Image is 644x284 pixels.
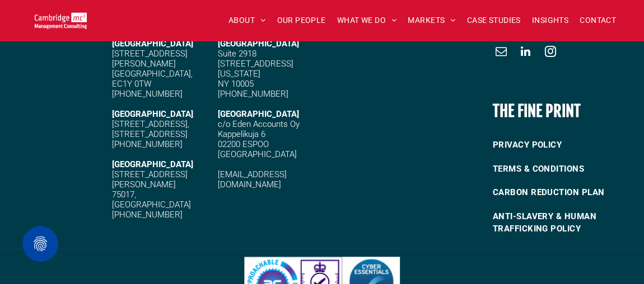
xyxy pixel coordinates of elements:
span: 75017, [GEOGRAPHIC_DATA] [112,190,191,210]
a: MARKETS [402,12,461,29]
a: email [493,43,510,63]
a: OUR PEOPLE [271,12,331,29]
a: PRIVACY POLICY [493,133,636,157]
a: CARBON REDUCTION PLAN [493,181,636,205]
span: [STREET_ADDRESS], [112,119,189,129]
a: Your Business Transformed | Cambridge Management Consulting [35,14,87,26]
span: [US_STATE] [218,69,260,79]
span: [STREET_ADDRESS] [218,59,293,69]
a: TERMS & CONDITIONS [493,157,636,181]
a: CONTACT [574,12,622,29]
span: [STREET_ADDRESS][PERSON_NAME] [112,169,188,190]
a: [EMAIL_ADDRESS][DOMAIN_NAME] [218,169,287,190]
img: Go to Homepage [35,12,87,29]
a: WHAT WE DO [332,12,403,29]
b: THE FINE PRINT [493,101,581,121]
strong: [GEOGRAPHIC_DATA] [112,39,193,49]
a: instagram [542,43,559,63]
a: ANTI-SLAVERY & HUMAN TRAFFICKING POLICY [493,205,636,241]
span: [GEOGRAPHIC_DATA] [218,109,299,119]
span: c/o Eden Accounts Oy Kappelikuja 6 02200 ESPOO [GEOGRAPHIC_DATA] [218,119,300,159]
span: [PHONE_NUMBER] [112,139,183,149]
span: [PHONE_NUMBER] [112,210,183,220]
a: INSIGHTS [526,12,574,29]
a: ABOUT [223,12,272,29]
span: [STREET_ADDRESS] [112,129,188,139]
strong: [GEOGRAPHIC_DATA] [112,159,193,169]
a: CASE STUDIES [461,12,526,29]
span: [GEOGRAPHIC_DATA] [218,39,299,49]
strong: [GEOGRAPHIC_DATA] [112,109,193,119]
a: linkedin [517,43,534,63]
span: Suite 2918 [218,49,256,59]
span: [STREET_ADDRESS][PERSON_NAME] [GEOGRAPHIC_DATA], EC1Y 0TW [112,49,193,89]
span: [PHONE_NUMBER] [112,89,183,99]
span: [PHONE_NUMBER] [218,89,288,99]
span: NY 10005 [218,79,254,89]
